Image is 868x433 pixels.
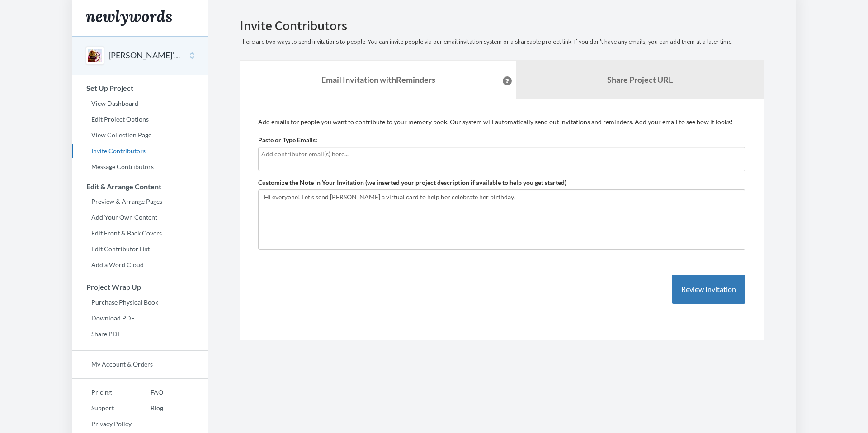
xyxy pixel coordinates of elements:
label: Paste or Type Emails: [258,136,317,145]
label: Customize the Note in Your Invitation (we inserted your project description if available to help ... [258,178,566,187]
a: Blog [132,401,163,415]
button: Review Invitation [672,275,745,304]
a: Message Contributors [72,160,208,174]
textarea: Hi everyone! Let's send [PERSON_NAME] a virtual card to help her celebrate her birthday. [258,189,745,250]
a: Privacy Policy [72,417,132,431]
a: View Dashboard [72,97,208,110]
a: Download PDF [72,311,208,325]
input: Add contributor email(s) here... [261,149,742,159]
img: Newlywords logo [86,10,172,26]
b: Share Project URL [607,75,673,85]
p: Add emails for people you want to contribute to your memory book. Our system will automatically s... [258,118,745,127]
a: View Collection Page [72,128,208,142]
a: Edit Project Options [72,113,208,126]
a: Invite Contributors [72,144,208,158]
h2: Invite Contributors [240,18,764,33]
button: [PERSON_NAME]'s Birthday [108,50,182,61]
a: Edit Front & Back Covers [72,226,208,240]
a: My Account & Orders [72,358,208,371]
h3: Project Wrap Up [73,283,208,291]
a: FAQ [132,386,163,399]
a: Add Your Own Content [72,211,208,224]
strong: Email Invitation with Reminders [321,75,435,85]
a: Pricing [72,386,132,399]
a: Share PDF [72,327,208,341]
a: Support [72,401,132,415]
a: Edit Contributor List [72,242,208,256]
h3: Edit & Arrange Content [73,183,208,191]
a: Preview & Arrange Pages [72,195,208,208]
a: Add a Word Cloud [72,258,208,272]
a: Purchase Physical Book [72,296,208,309]
p: There are two ways to send invitations to people. You can invite people via our email invitation ... [240,38,764,47]
h3: Set Up Project [73,84,208,92]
